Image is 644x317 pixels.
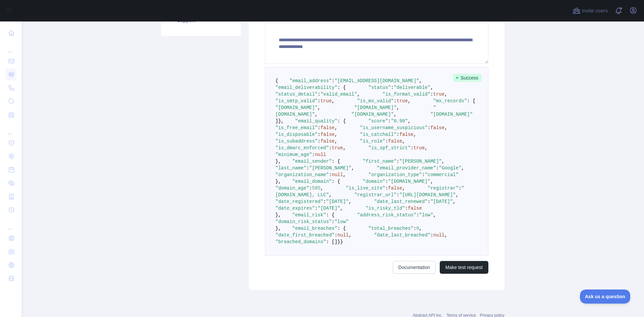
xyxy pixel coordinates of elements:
[462,165,464,171] span: ,
[332,78,334,84] span: :
[430,199,453,204] span: "[DATE]"
[352,112,394,117] span: "[DOMAIN_NAME]"
[391,118,408,124] span: "0.99"
[326,199,348,204] span: "[DATE]"
[402,139,405,144] span: ,
[357,92,360,97] span: ,
[332,172,343,177] span: null
[442,159,444,164] span: ,
[357,98,394,104] span: "is_mx_valid"
[275,132,318,137] span: "is_disposable"
[467,98,475,104] span: : [
[275,179,281,184] span: },
[456,192,459,198] span: ,
[337,226,346,231] span: : {
[329,172,332,177] span: :
[275,159,281,164] span: },
[433,98,467,104] span: "mx_records"
[275,239,326,245] span: "breached_domains"
[278,118,284,124] span: },
[337,85,346,90] span: : {
[436,165,439,171] span: :
[320,186,323,191] span: ,
[320,92,357,97] span: "valid_email"
[366,206,405,211] span: "is_risky_tld"
[306,165,309,171] span: :
[275,212,281,218] span: },
[430,232,433,238] span: :
[352,165,354,171] span: ,
[360,132,396,137] span: "is_catchall"
[329,192,332,198] span: ,
[363,179,385,184] span: "domain"
[408,98,411,104] span: ,
[348,199,351,204] span: ,
[394,112,396,117] span: ,
[388,179,430,184] span: "[DOMAIN_NAME]"
[312,186,320,191] span: 585
[275,186,309,191] span: "domain_age"
[334,219,348,224] span: "low"
[337,239,340,245] span: }
[337,232,349,238] span: null
[275,139,318,144] span: "is_subaddress"
[323,199,326,204] span: :
[5,217,16,231] div: ...
[433,212,436,218] span: ,
[275,125,318,130] span: "is_free_email"
[275,232,334,238] span: "date_first_breached"
[312,152,315,157] span: :
[309,165,352,171] span: "[PERSON_NAME]"
[292,179,332,184] span: "email_domain"
[391,85,394,90] span: :
[318,92,320,97] span: :
[354,105,396,110] span: "[DOMAIN_NAME]"
[405,206,408,211] span: :
[334,78,419,84] span: "[EMAIL_ADDRESS][DOMAIN_NAME]"
[385,186,388,191] span: :
[334,139,337,144] span: ,
[571,5,609,16] button: Invite users
[332,179,340,184] span: : {
[340,206,343,211] span: ,
[422,172,425,177] span: :
[275,226,281,231] span: },
[425,145,427,151] span: ,
[315,206,318,211] span: :
[428,186,459,191] span: "registrar"
[275,78,278,84] span: {
[444,92,447,97] span: ,
[396,98,408,104] span: true
[444,125,447,130] span: ,
[275,85,337,90] span: "email_deliverability"
[394,85,430,90] span: "deliverable"
[399,132,414,137] span: false
[425,172,459,177] span: "commercial"
[320,98,332,104] span: true
[292,212,326,218] span: "email_risk"
[419,78,422,84] span: ,
[377,165,436,171] span: "email_provider_name"
[357,212,416,218] span: "address_risk_status"
[332,145,343,151] span: true
[275,152,312,157] span: "minimum_age"
[275,98,318,104] span: "is_smtp_valid"
[453,74,482,82] span: Success
[419,212,433,218] span: "low"
[428,125,430,130] span: :
[346,186,385,191] span: "is_live_site"
[374,232,430,238] span: "date_last_breached"
[320,132,334,137] span: false
[382,92,430,97] span: "is_format_valid"
[318,98,320,104] span: :
[329,145,332,151] span: :
[433,92,445,97] span: true
[332,98,334,104] span: ,
[368,172,422,177] span: "organization_type"
[388,139,402,144] span: false
[315,152,326,157] span: null
[275,105,318,110] span: "[DOMAIN_NAME]"
[292,226,337,231] span: "email_breaches"
[396,159,399,164] span: :
[453,199,455,204] span: ,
